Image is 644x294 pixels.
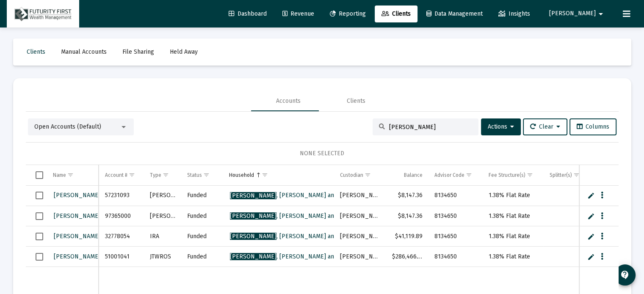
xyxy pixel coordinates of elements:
[334,165,386,185] td: Column Custodian
[262,172,268,178] span: Show filter options for column 'Household'
[53,189,148,202] a: [PERSON_NAME]
[99,247,144,267] td: 51001041
[54,192,147,199] span: [PERSON_NAME]
[330,10,366,17] span: Reporting
[99,186,144,206] td: 57231093
[13,5,73,22] img: Dashboard
[573,172,580,178] span: Show filter options for column 'Splitter(s)'
[386,186,428,206] td: $8,147.36
[523,118,567,135] button: Clear
[144,206,182,226] td: [PERSON_NAME]
[187,232,217,241] div: Funded
[99,206,144,226] td: 97365000
[488,123,514,130] span: Actions
[428,165,483,185] td: Column Advisor Code
[481,118,521,135] button: Actions
[386,206,428,226] td: $8,147.36
[549,10,596,17] span: [PERSON_NAME]
[334,226,386,247] td: [PERSON_NAME]
[223,165,334,185] td: Column Household
[498,10,530,17] span: Insights
[229,210,387,223] a: [PERSON_NAME], [PERSON_NAME] and [PERSON_NAME]
[323,5,373,22] a: Reporting
[550,172,572,179] div: Splitter(s)
[230,192,386,199] span: , [PERSON_NAME] and [PERSON_NAME]
[47,165,99,185] td: Column Name
[230,253,386,260] span: , [PERSON_NAME] and [PERSON_NAME]
[33,149,612,158] div: NONE SELECTED
[230,212,276,220] span: [PERSON_NAME]
[54,253,147,260] span: [PERSON_NAME]
[67,172,74,178] span: Show filter options for column 'Name'
[428,186,483,206] td: 8134650
[587,192,595,199] a: Edit
[488,172,525,179] div: Fee Structure(s)
[105,172,127,179] div: Account #
[36,171,43,179] div: Select all
[187,191,217,200] div: Funded
[466,172,472,178] span: Show filter options for column 'Advisor Code'
[230,253,276,260] span: [PERSON_NAME]
[434,172,464,179] div: Advisor Code
[334,247,386,267] td: [PERSON_NAME]
[276,97,301,105] div: Accounts
[587,212,595,220] a: Edit
[230,233,386,240] span: , [PERSON_NAME] and [PERSON_NAME]
[389,124,472,131] input: Search
[181,165,223,185] td: Column Status
[482,206,544,226] td: 1.38% Flat Rate
[386,226,428,247] td: $41,119.89
[482,186,544,206] td: 1.38% Flat Rate
[20,44,52,60] a: Clients
[282,10,314,17] span: Revenue
[544,165,595,185] td: Column Splitter(s)
[229,189,387,202] a: [PERSON_NAME], [PERSON_NAME] and [PERSON_NAME]
[620,270,630,280] mat-icon: contact_support
[569,118,616,135] button: Columns
[230,233,276,240] span: [PERSON_NAME]
[144,247,182,267] td: JTWROS
[187,172,202,179] div: Status
[482,247,544,267] td: 1.38% Flat Rate
[163,172,169,178] span: Show filter options for column 'Type'
[128,172,135,178] span: Show filter options for column 'Account #'
[492,5,537,22] a: Insights
[375,5,417,22] a: Clients
[334,186,386,206] td: [PERSON_NAME]
[170,48,198,55] span: Held Away
[276,5,321,22] a: Revenue
[334,206,386,226] td: [PERSON_NAME]
[539,5,616,22] button: [PERSON_NAME]
[404,172,423,179] div: Balance
[53,250,148,263] a: [PERSON_NAME]
[386,165,428,185] td: Column Balance
[163,44,205,60] a: Held Away
[122,48,154,55] span: File Sharing
[187,253,217,261] div: Funded
[426,10,483,17] span: Data Management
[99,165,144,185] td: Column Account #
[61,48,107,55] span: Manual Accounts
[116,44,161,60] a: File Sharing
[340,172,363,179] div: Custodian
[144,226,182,247] td: IRA
[230,192,276,199] span: [PERSON_NAME]
[27,48,45,55] span: Clients
[420,5,489,22] a: Data Management
[428,226,483,247] td: 8134650
[150,172,161,179] div: Type
[596,5,606,22] mat-icon: arrow_drop_down
[347,97,365,105] div: Clients
[34,123,101,130] span: Open Accounts (Default)
[229,250,387,263] a: [PERSON_NAME], [PERSON_NAME] and [PERSON_NAME]
[381,10,411,17] span: Clients
[187,212,217,220] div: Funded
[386,247,428,267] td: $286,466.18
[229,172,254,179] div: Household
[587,233,595,240] a: Edit
[230,212,386,220] span: , [PERSON_NAME] and [PERSON_NAME]
[203,172,210,178] span: Show filter options for column 'Status'
[54,44,113,60] a: Manual Accounts
[144,165,182,185] td: Column Type
[53,230,148,243] a: [PERSON_NAME]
